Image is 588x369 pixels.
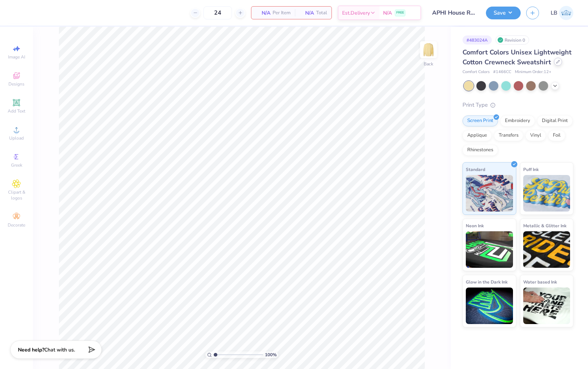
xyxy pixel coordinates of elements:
input: Untitled Design [427,5,480,20]
div: Screen Print [462,115,498,126]
img: Standard [466,175,513,212]
span: N/A [256,9,270,17]
img: Metallic & Glitter Ink [523,231,570,268]
div: Rhinestones [462,145,498,156]
img: Glow in the Dark Ink [466,288,513,324]
span: Glow in the Dark Ink [466,278,508,286]
span: Upload [9,135,24,141]
span: Standard [466,166,485,173]
div: Foil [548,130,565,141]
div: Back [424,61,433,67]
span: Puff Ink [523,166,539,173]
div: Vinyl [525,130,546,141]
span: Metallic & Glitter Ink [523,222,566,229]
div: Embroidery [500,115,535,126]
input: – – [203,6,232,19]
div: Transfers [494,130,523,141]
div: Revision 0 [495,35,529,45]
img: Back [421,42,436,57]
img: Neon Ink [466,231,513,268]
a: LB [551,6,573,20]
img: Laken Brown [559,6,573,20]
div: # 483024A [462,35,492,45]
span: Designs [8,81,25,87]
span: Water based Ink [523,278,557,286]
div: Digital Print [537,115,573,126]
div: Print Type [462,101,573,109]
span: N/A [299,9,314,17]
span: 100 % [265,351,277,358]
span: Clipart & logos [4,189,29,201]
span: # 1466CC [493,69,511,75]
span: Per Item [273,9,291,17]
div: Applique [462,130,492,141]
button: Save [486,7,521,19]
span: Chat with us. [44,346,75,353]
strong: Need help? [18,346,44,353]
span: Total [316,9,327,17]
img: Puff Ink [523,175,570,212]
span: Neon Ink [466,222,484,229]
span: LB [551,9,557,17]
span: FREE [396,10,404,15]
span: Greek [11,162,22,168]
span: N/A [383,9,392,17]
img: Water based Ink [523,288,570,324]
span: Minimum Order: 12 + [515,69,551,75]
span: Est. Delivery [342,9,370,17]
span: Comfort Colors Unisex Lightweight Cotton Crewneck Sweatshirt [462,48,572,66]
span: Decorate [8,222,25,228]
span: Comfort Colors [462,69,490,75]
span: Image AI [8,54,25,60]
span: Add Text [8,108,25,114]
